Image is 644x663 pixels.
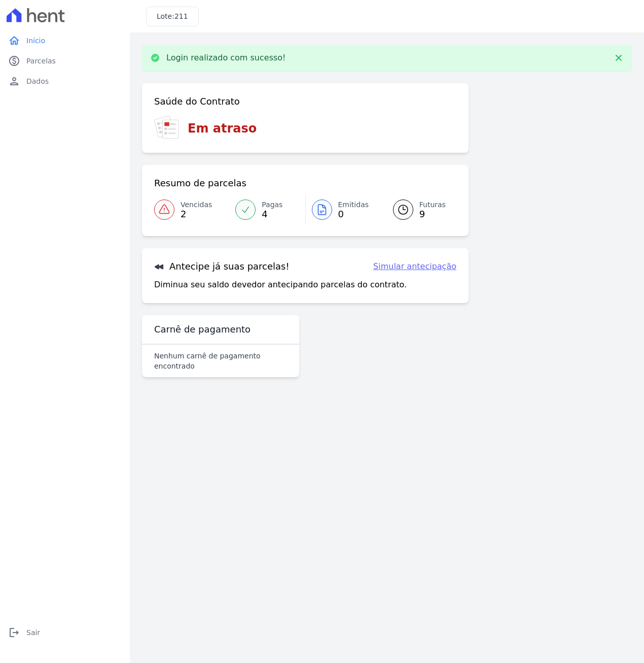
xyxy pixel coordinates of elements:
span: 0 [338,210,369,218]
i: paid [8,55,20,67]
a: paidParcelas [4,51,126,71]
h3: Saúde do Contrato [154,95,240,108]
i: logout [8,626,20,639]
i: home [8,35,20,47]
span: Futuras [419,200,446,210]
a: Pagas 4 [229,195,305,224]
a: Emitidas 0 [306,195,381,224]
i: person [8,75,20,87]
h3: Antecipe já suas parcelas! [154,260,290,273]
span: 4 [262,210,282,218]
span: Dados [26,76,49,86]
a: homeInício [4,30,126,51]
p: Nenhum carnê de pagamento encontrado [154,351,287,371]
a: Simular antecipação [373,260,456,273]
span: 9 [419,210,446,218]
span: Emitidas [338,200,369,210]
h3: Carnê de pagamento [154,323,251,336]
p: Login realizado com sucesso! [166,53,286,63]
span: Vencidas [181,200,212,210]
a: logoutSair [4,622,126,643]
span: Pagas [262,200,282,210]
span: Sair [26,627,40,638]
a: Futuras 9 [381,195,456,224]
a: personDados [4,71,126,91]
span: 211 [174,12,188,20]
h3: Resumo de parcelas [154,177,246,189]
a: Vencidas 2 [154,195,229,224]
span: 2 [181,210,212,218]
span: Parcelas [26,56,56,66]
h3: Em atraso [188,119,257,138]
h3: Lote: [157,11,188,22]
p: Diminua seu saldo devedor antecipando parcelas do contrato. [154,279,407,291]
span: Início [26,36,45,46]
